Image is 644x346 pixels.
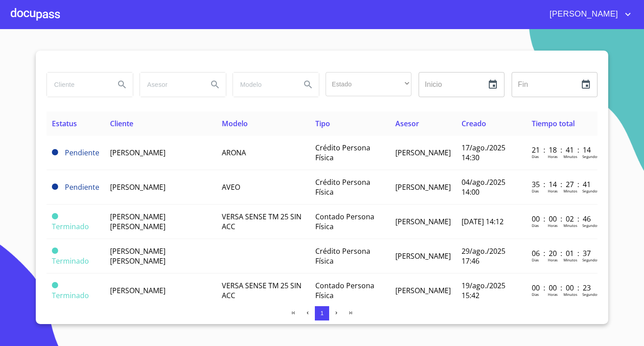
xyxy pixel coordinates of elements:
span: [PERSON_NAME] [110,286,165,295]
button: account of current user [543,7,633,21]
span: Crédito Persona Física [315,177,370,197]
span: Contado Persona Física [315,281,374,300]
input: search [47,73,108,97]
span: Cliente [110,119,133,128]
span: [PERSON_NAME] [110,148,165,158]
p: Minutos [563,154,577,159]
button: Search [204,74,226,95]
span: [DATE] 14:12 [462,217,504,226]
p: Segundos [582,257,599,262]
div: ​ [326,72,411,96]
span: Tiempo total [532,119,575,128]
span: [PERSON_NAME] [PERSON_NAME] [110,246,165,266]
p: 21 : 18 : 41 : 14 [532,145,592,155]
span: Terminado [52,290,89,300]
span: [PERSON_NAME] [395,148,451,158]
span: Creado [462,119,486,128]
span: Terminado [52,248,58,254]
span: [PERSON_NAME] [110,182,165,192]
span: Tipo [315,119,330,128]
p: Dias [532,188,539,193]
p: Horas [548,223,558,228]
span: Pendiente [52,184,58,190]
span: ARONA [222,148,246,158]
p: Segundos [582,154,599,159]
span: Terminado [52,213,58,219]
p: Minutos [563,257,577,262]
p: Minutos [563,223,577,228]
span: 19/ago./2025 15:42 [462,281,505,300]
p: Horas [548,292,558,297]
span: VERSA SENSE TM 25 SIN ACC [222,212,301,231]
button: Search [111,74,133,95]
span: Crédito Persona Física [315,246,370,266]
span: Contado Persona Física [315,212,374,231]
span: Terminado [52,256,89,266]
p: Segundos [582,188,599,193]
button: Search [297,74,319,95]
p: Horas [548,257,558,262]
span: 17/ago./2025 14:30 [462,143,505,162]
span: Crédito Persona Física [315,143,370,162]
span: Terminado [52,222,89,231]
p: Horas [548,154,558,159]
span: Asesor [395,119,419,128]
span: 29/ago./2025 17:46 [462,246,505,266]
span: [PERSON_NAME] [PERSON_NAME] [110,212,165,231]
p: Dias [532,292,539,297]
button: 1 [315,306,329,320]
span: [PERSON_NAME] [395,251,451,261]
span: Pendiente [65,148,99,158]
span: [PERSON_NAME] [395,286,451,295]
span: [PERSON_NAME] [543,7,623,21]
p: Minutos [563,188,577,193]
p: Dias [532,154,539,159]
span: Pendiente [52,149,58,155]
span: [PERSON_NAME] [395,217,451,226]
span: Modelo [222,119,248,128]
p: Segundos [582,223,599,228]
span: VERSA SENSE TM 25 SIN ACC [222,281,301,300]
p: Minutos [563,292,577,297]
p: Horas [548,188,558,193]
p: 00 : 00 : 02 : 46 [532,214,592,224]
input: search [140,73,201,97]
p: Dias [532,223,539,228]
p: 00 : 00 : 00 : 23 [532,283,592,293]
p: 35 : 14 : 27 : 41 [532,179,592,189]
input: search [233,73,294,97]
span: 04/ago./2025 14:00 [462,177,505,197]
p: Dias [532,257,539,262]
span: AVEO [222,182,240,192]
span: Pendiente [65,182,99,192]
span: 1 [320,310,323,316]
span: Estatus [52,119,77,128]
p: Segundos [582,292,599,297]
p: 06 : 20 : 01 : 37 [532,248,592,258]
span: Terminado [52,282,58,288]
span: [PERSON_NAME] [395,182,451,192]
